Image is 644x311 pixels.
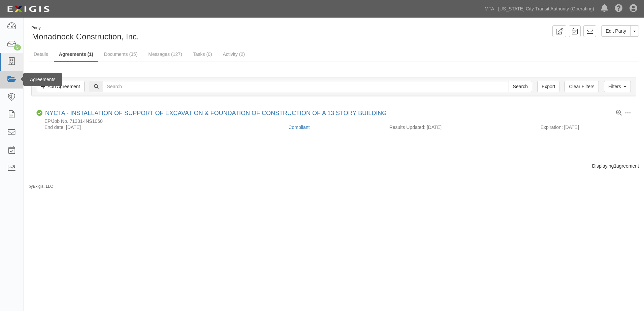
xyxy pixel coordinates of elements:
div: 5 [14,44,21,50]
div: Expiration: [DATE] [541,124,631,131]
input: Search [509,81,532,92]
a: NYCTA - INSTALLATION OF SUPPORT OF EXCAVATION & FOUNDATION OF CONSTRUCTION OF A 13 STORY BUILDING [45,110,387,116]
div: End date: [DATE] [36,124,283,131]
a: Tasks (0) [188,47,217,61]
div: Monadnock Construction, Inc. [29,25,329,42]
div: Results Updated: [DATE] [389,124,530,131]
a: Messages (127) [143,47,187,61]
a: Add Agreement [37,81,85,92]
a: Activity (2) [218,47,250,61]
a: MTA - [US_STATE] City Transit Authority (Operating) [481,2,598,15]
div: Agreements [23,73,62,86]
a: Export [537,81,559,92]
a: Documents (35) [99,47,143,61]
a: View results summary [616,110,622,116]
a: Agreements (1) [54,47,98,62]
span: Monadnock Construction, Inc. [32,32,139,41]
a: Compliant [288,125,310,130]
a: Exigis, LLC [33,184,53,189]
a: Details [29,47,53,61]
small: by [29,184,53,189]
div: EP/Job No. 71331-INS1060 [36,118,631,124]
i: Help Center - Complianz [615,5,623,13]
i: Compliant [36,110,42,116]
b: 1 [614,163,616,169]
input: Search [103,81,509,92]
a: Clear Filters [565,81,599,92]
div: Displaying agreement [24,163,644,169]
a: Edit Party [601,25,631,37]
a: Filters [604,81,631,92]
div: Party [31,25,139,31]
img: logo-5460c22ac91f19d4615b14bd174203de0afe785f0fc80cf4dbbc73dc1793850b.png [5,3,52,15]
